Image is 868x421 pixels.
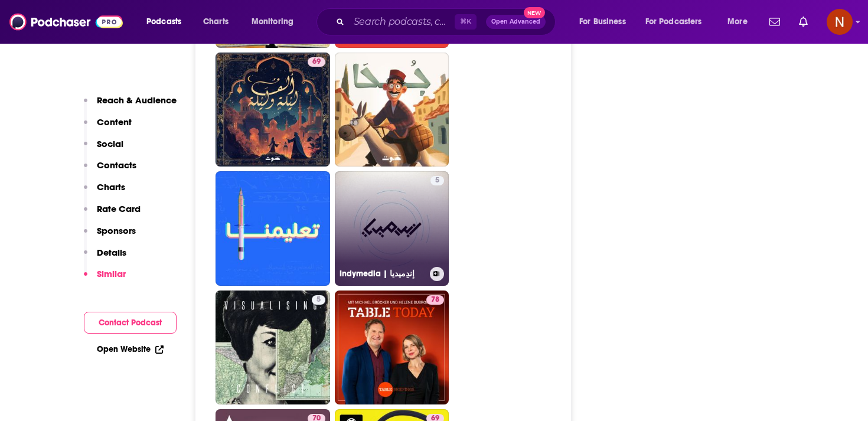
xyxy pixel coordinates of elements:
p: Contacts [97,159,136,171]
img: User Profile [827,9,853,35]
button: Social [84,138,123,160]
span: Podcasts [146,14,181,30]
span: New [524,7,545,18]
span: 5 [435,175,439,187]
button: Similar [84,268,126,290]
button: open menu [719,12,762,31]
p: Charts [97,181,125,192]
button: Contacts [84,159,136,181]
span: 5 [316,294,321,306]
button: open menu [138,12,197,31]
button: Content [84,116,132,138]
button: Details [84,247,126,269]
button: Show profile menu [827,9,853,35]
button: Sponsors [84,225,136,247]
a: Show notifications dropdown [765,12,785,32]
p: Reach & Audience [97,94,177,106]
a: Charts [195,12,236,31]
a: 78 [335,291,449,405]
button: Reach & Audience [84,94,177,116]
img: Podchaser - Follow, Share and Rate Podcasts [9,11,123,33]
span: Monitoring [252,14,293,30]
input: Search podcasts, credits, & more... [349,12,455,31]
button: open menu [638,12,719,31]
button: Rate Card [84,203,141,225]
p: Details [97,247,126,258]
span: For Business [579,14,626,30]
a: Open Website [97,344,164,354]
p: Similar [97,268,126,279]
span: 69 [312,56,321,68]
span: 78 [431,294,439,306]
button: open menu [243,12,309,31]
a: 5 [216,291,330,405]
span: Open Advanced [491,19,540,25]
a: 69 [308,57,325,67]
span: For Podcasters [645,14,702,30]
button: Charts [84,181,125,203]
p: Content [97,116,132,128]
p: Sponsors [97,225,136,236]
h3: Indymedia | إندِميديا [340,269,425,279]
a: 69 [216,53,330,167]
span: ⌘ K [455,14,477,30]
button: Open AdvancedNew [486,15,546,29]
button: open menu [571,12,641,31]
span: Charts [203,14,229,30]
button: Contact Podcast [84,312,177,334]
a: 78 [426,295,444,305]
a: 5Indymedia | إندِميديا [335,171,449,286]
div: Search podcasts, credits, & more... [328,8,567,35]
span: Logged in as AdelNBM [827,9,853,35]
a: 5 [430,176,444,185]
a: Show notifications dropdown [794,12,812,32]
a: 5 [312,295,325,305]
p: Rate Card [97,203,141,214]
p: Social [97,138,123,149]
span: More [727,14,748,30]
